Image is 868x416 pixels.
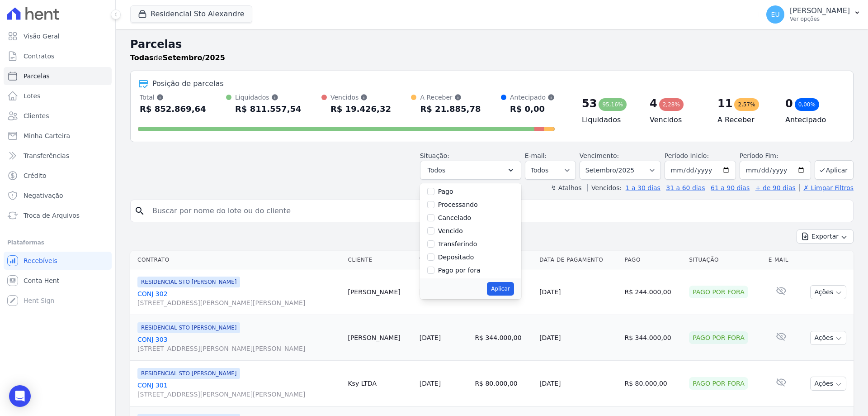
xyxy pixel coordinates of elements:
div: 4 [650,96,657,111]
a: CONJ 303[STREET_ADDRESS][PERSON_NAME][PERSON_NAME] [137,335,340,353]
div: 0,00% [795,98,819,111]
span: EU [771,11,780,18]
span: Todos [428,165,445,176]
th: Data de Pagamento [536,251,621,269]
td: [DATE] [536,361,621,406]
button: EU [PERSON_NAME] Ver opções [759,2,868,27]
div: R$ 0,00 [510,102,555,116]
td: [DATE] [536,315,621,361]
h4: Vencidos [650,115,703,125]
span: [STREET_ADDRESS][PERSON_NAME][PERSON_NAME] [137,390,340,399]
span: Transferências [24,151,69,160]
div: Open Intercom Messenger [9,385,31,407]
th: Situação [685,251,765,269]
a: [DATE] [420,380,441,387]
i: search [134,206,145,216]
a: Visão Geral [4,27,112,45]
a: Recebíveis [4,252,112,270]
p: de [130,53,225,63]
label: Vencimento: [580,152,619,159]
strong: Setembro/2025 [163,53,225,62]
a: Minha Carteira [4,127,112,145]
th: E-mail [765,251,797,269]
label: E-mail: [525,152,547,159]
td: [PERSON_NAME] [344,269,415,315]
div: 0 [785,96,793,111]
p: [PERSON_NAME] [790,6,850,15]
span: Visão Geral [24,32,60,41]
span: Conta Hent [24,276,59,285]
a: Crédito [4,167,112,185]
th: Contrato [130,251,344,269]
h4: Liquidados [582,115,635,125]
a: Parcelas [4,67,112,85]
span: Contratos [24,52,54,61]
th: Pago [621,251,685,269]
a: CONJ 301[STREET_ADDRESS][PERSON_NAME][PERSON_NAME] [137,381,340,399]
h4: A Receber [717,115,771,125]
label: Situação: [420,152,449,159]
div: Posição de parcelas [152,78,224,89]
label: Vencido [438,227,463,234]
label: Pago por fora [438,267,481,274]
div: R$ 811.557,54 [235,102,302,116]
a: CONJ 302[STREET_ADDRESS][PERSON_NAME][PERSON_NAME] [137,289,340,307]
td: [PERSON_NAME] [344,315,415,361]
div: 95,16% [599,98,627,111]
a: Troca de Arquivos [4,206,112,225]
h4: Antecipado [785,115,839,125]
a: [DATE] [420,334,441,341]
div: A Receber [420,93,481,102]
div: Plataformas [7,237,108,248]
label: Transferindo [438,240,477,248]
button: Ações [810,377,846,391]
span: Troca de Arquivos [24,211,80,220]
button: Exportar [797,230,854,244]
button: Aplicar [487,282,514,296]
button: Aplicar [815,160,854,180]
div: Pago por fora [689,286,748,298]
button: Residencial Sto Alexandre [130,5,252,23]
a: ✗ Limpar Filtros [799,184,854,191]
span: Recebíveis [24,256,57,265]
th: Vencimento [416,251,472,269]
label: Processando [438,201,478,208]
span: Crédito [24,171,47,180]
span: RESIDENCIAL STO [PERSON_NAME] [137,322,240,333]
span: [STREET_ADDRESS][PERSON_NAME][PERSON_NAME] [137,344,340,353]
td: R$ 344.000,00 [471,315,536,361]
span: Lotes [24,91,41,100]
span: Parcelas [24,72,50,81]
div: 2,57% [734,98,759,111]
label: Pago [438,188,453,195]
div: 11 [717,96,732,111]
span: Negativação [24,191,63,200]
div: Total [140,93,206,102]
td: R$ 344.000,00 [621,315,685,361]
div: Pago por fora [689,377,748,390]
label: Depositado [438,253,474,261]
label: Período Fim: [740,151,811,161]
td: R$ 80.000,00 [621,361,685,406]
label: ↯ Atalhos [551,184,581,191]
div: R$ 19.426,32 [330,102,391,116]
td: Ksy LTDA [344,361,415,406]
label: Cancelado [438,214,471,221]
div: 2,28% [659,98,684,111]
td: [DATE] [536,269,621,315]
div: R$ 21.885,78 [420,102,481,116]
button: Todos [420,161,521,180]
a: Lotes [4,87,112,105]
a: 31 a 60 dias [666,184,705,191]
td: R$ 244.000,00 [621,269,685,315]
a: 61 a 90 dias [711,184,750,191]
button: Ações [810,331,846,345]
span: Minha Carteira [24,131,70,140]
a: Negativação [4,186,112,205]
div: Antecipado [510,93,555,102]
td: R$ 80.000,00 [471,361,536,406]
span: RESIDENCIAL STO [PERSON_NAME] [137,368,240,379]
button: Ações [810,285,846,299]
a: Contratos [4,47,112,65]
span: [STREET_ADDRESS][PERSON_NAME][PERSON_NAME] [137,298,340,307]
